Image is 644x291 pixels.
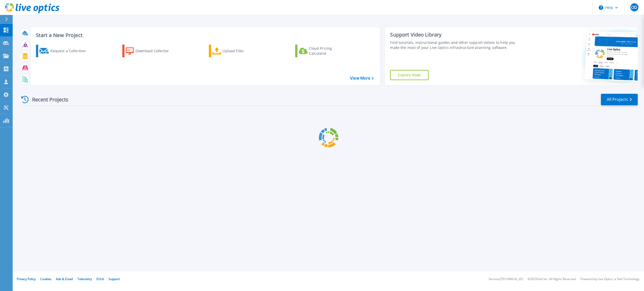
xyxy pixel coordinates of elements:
a: Support [109,277,120,281]
div: Support Video Library [390,31,521,38]
a: Cloud Pricing Calculator [295,45,352,57]
a: Download Collector [122,45,179,57]
li: Version: [TECHNICAL_ID] [489,278,523,281]
div: Find tutorials, instructional guides and other support videos to help you make the most of your L... [390,40,521,50]
div: Download Collector [135,46,176,56]
a: Request a Collection [36,45,92,57]
a: All Projects [601,94,638,105]
a: View More [350,76,374,81]
a: Ads & Email [56,277,73,281]
a: Telemetry [77,277,92,281]
a: Privacy Policy [17,277,36,281]
a: Upload Files [209,45,265,57]
a: EULA [96,277,104,281]
div: Recent Projects [19,93,75,106]
h3: Start a New Project [36,32,374,38]
div: Cloud Pricing Calculator [309,46,349,56]
div: Upload Files [223,46,263,56]
div: Request a Collection [50,46,91,56]
li: Powered by Live Optics, a Dell Technology [580,278,639,281]
li: © 2025 Dell Inc. All Rights Reserved [528,278,576,281]
a: Cookies [40,277,51,281]
a: Explore Now! [390,70,429,80]
span: OD [631,5,637,9]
